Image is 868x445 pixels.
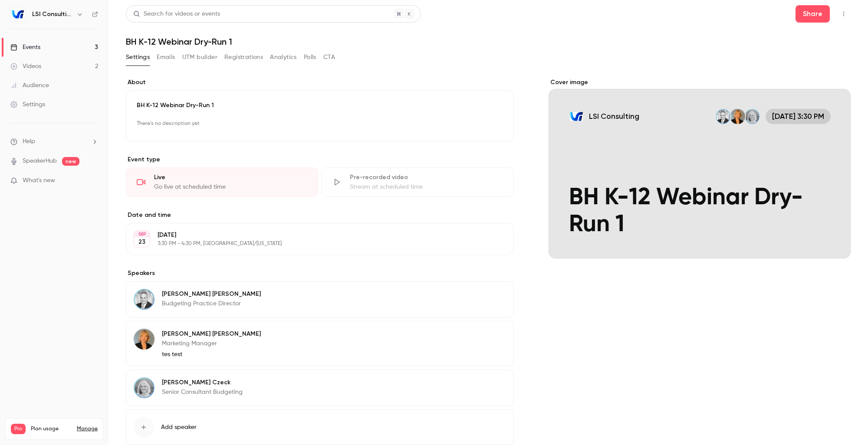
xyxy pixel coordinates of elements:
[322,167,514,197] div: Pre-recorded videoStream at scheduled time
[62,157,79,166] span: new
[162,350,261,359] p: tes test
[126,167,318,197] div: LiveGo live at scheduled time
[182,50,217,64] button: UTM builder
[133,10,220,19] div: Search for videos or events
[350,183,503,191] div: Stream at scheduled time
[138,238,145,246] p: 23
[23,176,55,185] span: What's new
[224,50,263,64] button: Registrations
[134,289,155,310] img: Charles Collins
[126,321,514,366] div: Alanna Robbins[PERSON_NAME] [PERSON_NAME]Marketing Managertes test
[126,370,514,406] div: Kelsey Czeck[PERSON_NAME] CzeckSenior Consultant Budgeting
[158,240,468,247] p: 3:30 PM - 4:30 PM, [GEOGRAPHIC_DATA]/[US_STATE]
[162,290,261,298] p: [PERSON_NAME] [PERSON_NAME]
[137,117,503,131] p: There's no description yet
[126,155,514,164] p: Event type
[134,231,150,237] div: SEP
[270,50,297,64] button: Analytics
[126,281,514,317] div: Charles Collins[PERSON_NAME] [PERSON_NAME]Budgeting Practice Director
[134,329,155,350] img: Alanna Robbins
[158,231,468,239] p: [DATE]
[134,377,155,398] img: Kelsey Czeck
[10,81,49,90] div: Audience
[126,78,514,87] label: About
[88,177,98,185] iframe: Noticeable Trigger
[304,50,316,64] button: Polls
[10,137,98,146] li: help-dropdown-opener
[11,424,26,434] span: Pro
[126,50,150,64] button: Settings
[350,173,503,182] div: Pre-recorded video
[31,425,72,432] span: Plan usage
[77,425,98,432] a: Manage
[126,211,514,219] label: Date and time
[323,50,335,64] button: CTA
[162,339,261,348] p: Marketing Manager
[126,269,514,278] label: Speakers
[126,409,514,445] button: Add speaker
[23,137,35,146] span: Help
[157,50,175,64] button: Emails
[10,43,40,52] div: Events
[549,78,851,87] label: Cover image
[162,388,243,396] p: Senior Consultant Budgeting
[126,36,851,47] h1: BH K-12 Webinar Dry-Run 1
[154,173,307,182] div: Live
[11,7,25,21] img: LSI Consulting
[162,330,261,338] p: [PERSON_NAME] [PERSON_NAME]
[162,378,243,387] p: [PERSON_NAME] Czeck
[32,10,73,19] h6: LSI Consulting
[10,62,41,71] div: Videos
[10,100,45,109] div: Settings
[162,299,261,308] p: Budgeting Practice Director
[137,101,503,110] p: BH K-12 Webinar Dry-Run 1
[23,157,57,166] a: SpeakerHub
[549,78,851,258] section: Cover image
[154,183,307,191] div: Go live at scheduled time
[796,5,830,23] button: Share
[161,423,197,432] span: Add speaker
